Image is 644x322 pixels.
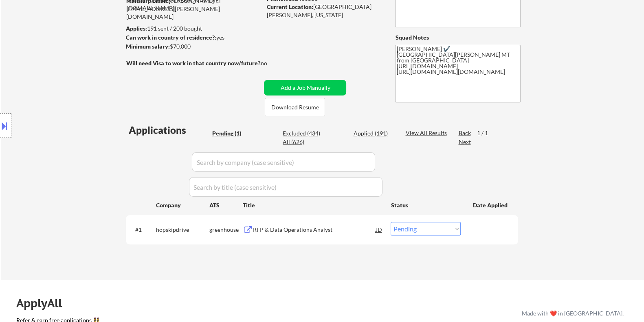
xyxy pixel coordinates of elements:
[283,138,323,146] div: All (626)
[391,198,461,212] div: Status
[135,226,149,234] div: #1
[260,59,284,67] div: no
[405,129,449,137] div: View All Results
[126,60,262,67] strong: Will need Visa to work in that country now/future?:
[125,33,259,42] div: yes
[212,129,253,138] div: Pending (1)
[125,25,147,32] strong: Applies:
[473,201,508,209] div: Date Applied
[209,226,242,234] div: greenhouse
[125,42,261,51] div: $70,000
[458,138,471,146] div: Next
[242,201,383,209] div: Title
[209,201,242,209] div: ATS
[128,125,209,135] div: Applications
[125,24,261,33] div: 191 sent / 200 bought
[266,3,313,10] strong: Current Location:
[253,226,376,234] div: RFP & Data Operations Analyst
[395,33,521,42] div: Squad Notes
[156,201,209,209] div: Company
[353,129,394,138] div: Applied (191)
[156,226,209,234] div: hopskipdrive
[189,177,382,197] input: Search by title (case sensitive)
[458,129,471,137] div: Back
[125,43,169,50] strong: Minimum salary:
[16,296,71,310] div: ApplyAll
[265,98,325,116] button: Download Resume
[192,152,375,172] input: Search by company (case sensitive)
[264,80,346,95] button: Add a Job Manually
[125,34,216,41] strong: Can work in country of residence?:
[283,129,323,138] div: Excluded (434)
[477,129,495,137] div: 1 / 1
[375,222,383,237] div: JD
[266,3,382,19] div: [GEOGRAPHIC_DATA][PERSON_NAME], [US_STATE]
